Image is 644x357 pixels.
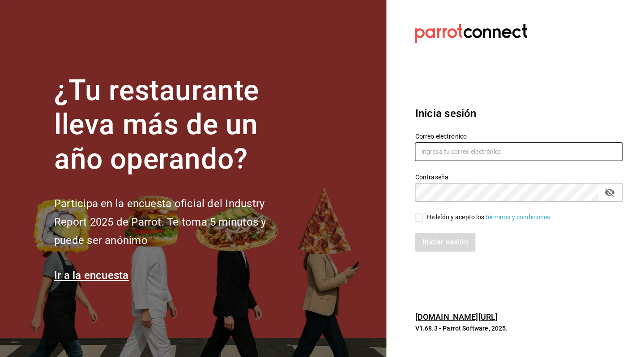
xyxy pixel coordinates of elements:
[54,74,296,177] h1: ¿Tu restaurante lleva más de un año operando?
[415,312,497,322] a: [DOMAIN_NAME][URL]
[415,142,623,161] input: Ingresa tu correo electrónico
[484,213,552,221] a: Términos y condiciones.
[415,133,623,139] label: Correo electrónico
[602,185,617,200] button: passwordField
[54,269,129,282] a: Ir a la encuesta
[415,174,623,180] label: Contraseña
[54,195,296,249] h2: Participa en la encuesta oficial del Industry Report 2025 de Parrot. Te toma 5 minutos y puede se...
[415,105,623,122] h3: Inicia sesión
[426,213,552,222] div: He leído y acepto los
[415,324,623,333] p: V1.68.3 - Parrot Software, 2025.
